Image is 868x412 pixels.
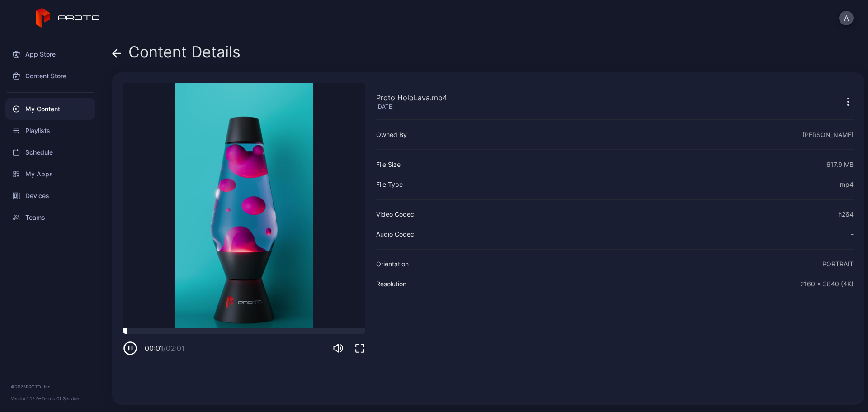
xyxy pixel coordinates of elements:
[376,229,414,240] div: Audio Codec
[42,396,79,401] a: Terms Of Service
[376,209,414,220] div: Video Codec
[5,120,95,142] a: Playlists
[123,83,365,328] video: Sorry, your browser doesn‘t support embedded videos
[376,129,407,140] div: Owned By
[800,279,854,289] div: 2160 x 3840 (4K)
[839,11,854,25] button: A
[5,142,95,163] a: Schedule
[5,163,95,185] a: My Apps
[802,129,854,140] div: [PERSON_NAME]
[376,259,409,270] div: Orientation
[5,65,95,87] a: Content Store
[376,159,401,170] div: File Size
[838,209,854,220] div: h264
[376,92,447,103] div: Proto HoloLava.mp4
[376,179,403,190] div: File Type
[826,159,854,170] div: 617.9 MB
[5,98,95,120] a: My Content
[145,343,184,354] div: 00:01
[163,344,184,353] span: / 02:01
[840,179,854,190] div: mp4
[112,43,241,65] div: Content Details
[11,396,42,401] span: Version 1.12.0 •
[5,207,95,228] a: Teams
[11,383,90,390] div: © 2025 PROTO, Inc.
[376,103,447,110] div: [DATE]
[5,185,95,207] a: Devices
[5,43,95,65] a: App Store
[376,279,406,289] div: Resolution
[822,259,854,270] div: PORTRAIT
[851,229,854,240] div: -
